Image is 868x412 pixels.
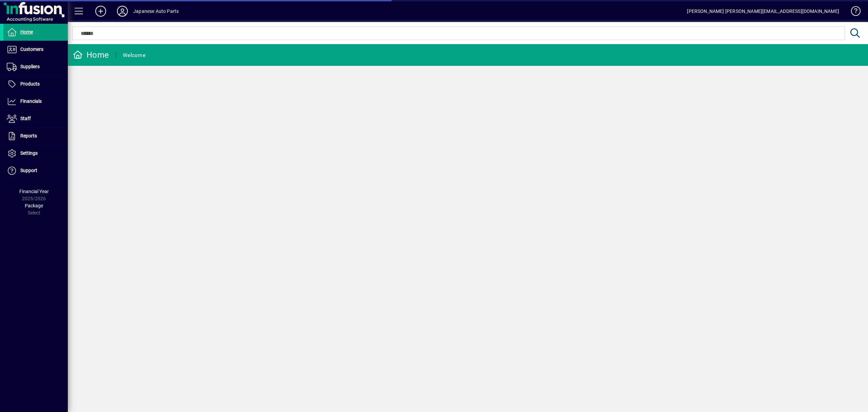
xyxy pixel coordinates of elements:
[20,46,43,52] span: Customers
[20,64,40,69] span: Suppliers
[846,1,860,23] a: Knowledge Base
[3,76,68,93] a: Products
[73,50,109,60] div: Home
[20,98,42,104] span: Financials
[3,145,68,162] a: Settings
[20,133,37,138] span: Reports
[3,110,68,127] a: Staff
[687,6,839,17] div: [PERSON_NAME] [PERSON_NAME][EMAIL_ADDRESS][DOMAIN_NAME]
[19,189,49,194] span: Financial Year
[20,168,37,173] span: Support
[90,5,112,17] button: Add
[3,93,68,110] a: Financials
[112,5,133,17] button: Profile
[3,128,68,145] a: Reports
[25,203,43,208] span: Package
[133,6,179,17] div: Japanese Auto Parts
[3,162,68,179] a: Support
[20,116,31,121] span: Staff
[3,41,68,58] a: Customers
[3,58,68,75] a: Suppliers
[20,150,38,156] span: Settings
[123,50,145,61] div: Welcome
[20,81,40,87] span: Products
[20,29,33,35] span: Home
